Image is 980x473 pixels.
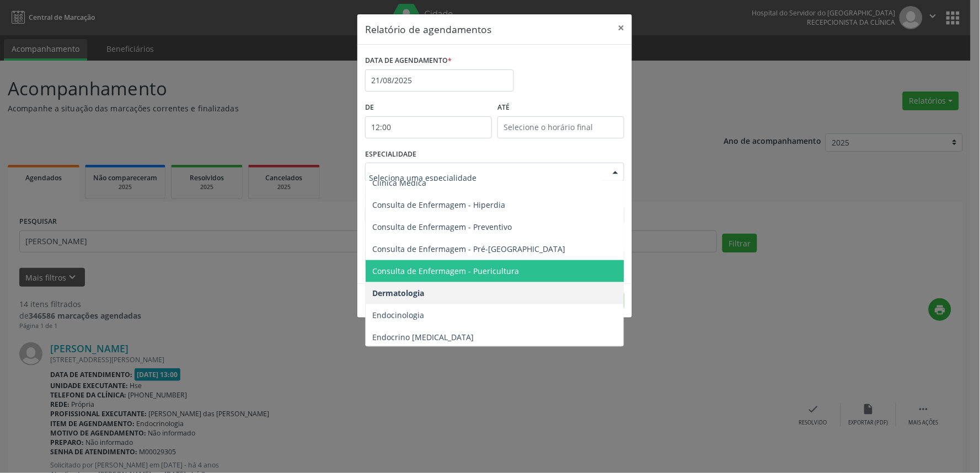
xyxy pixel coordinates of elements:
span: Consulta de Enfermagem - Hiperdia [372,200,505,210]
label: De [365,99,492,116]
input: Seleciona uma especialidade [369,166,602,189]
span: Clinica Medica [372,178,426,188]
input: Selecione uma data ou intervalo [365,69,514,92]
span: Dermatologia [372,288,424,298]
label: ESPECIALIDADE [365,146,416,163]
span: Consulta de Enfermagem - Preventivo [372,222,512,232]
input: Selecione o horário inicial [365,116,492,138]
span: Endocinologia [372,310,424,320]
input: Selecione o horário final [497,116,624,138]
h5: Relatório de agendamentos [365,22,491,36]
span: Consulta de Enfermagem - Pré-[GEOGRAPHIC_DATA] [372,244,565,254]
label: DATA DE AGENDAMENTO [365,52,452,69]
span: Consulta de Enfermagem - Puericultura [372,266,519,276]
label: ATÉ [497,99,624,116]
button: Close [610,14,632,41]
span: Endocrino [MEDICAL_DATA] [372,332,474,342]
